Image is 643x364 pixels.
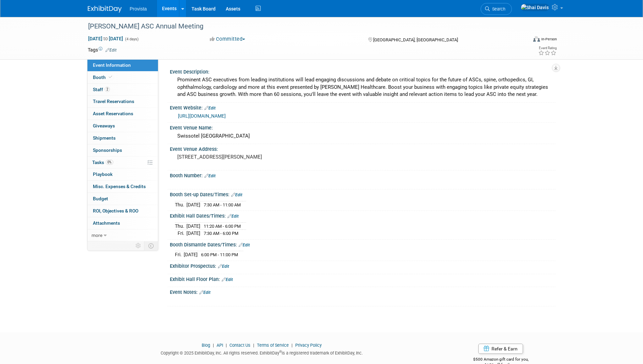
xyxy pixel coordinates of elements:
button: Committed [207,36,248,43]
span: | [224,343,228,348]
span: ROI, Objectives & ROO [93,208,138,214]
span: Playbook [93,171,113,177]
span: 2 [105,87,110,92]
img: ExhibitDay [88,6,122,13]
a: [URL][DOMAIN_NAME] [178,113,226,119]
td: Personalize Event Tab Strip [133,241,144,250]
td: [DATE] [186,201,200,208]
a: Edit [231,193,242,197]
td: Fri. [175,251,184,258]
td: [DATE] [184,251,198,258]
a: Attachments [87,217,158,229]
div: Prominent ASC executives from leading institutions will lead engaging discussions and debate on c... [175,75,550,100]
a: Refer & Earn [478,344,523,354]
td: Thu. [175,201,186,208]
a: Shipments [87,132,158,144]
a: Edit [204,174,216,178]
span: Misc. Expenses & Credits [93,184,146,189]
a: Staff2 [87,84,158,96]
a: API [217,343,223,348]
span: | [290,343,294,348]
a: Contact Us [229,343,250,348]
span: Event Information [93,62,131,68]
a: Blog [202,343,210,348]
div: Event Venue Name: [170,123,556,131]
div: Event Website: [170,103,556,112]
span: Booth [93,75,114,80]
span: | [211,343,216,348]
a: Budget [87,193,158,205]
a: more [87,229,158,241]
a: Edit [227,214,239,219]
div: Booth Number: [170,170,556,179]
td: Fri. [175,230,186,237]
span: Shipments [93,135,116,141]
span: Search [490,6,505,12]
div: Event Format [487,35,557,45]
div: Event Rating [538,46,557,50]
div: Swissotel [GEOGRAPHIC_DATA] [175,131,550,141]
a: Terms of Service [257,343,289,348]
div: Copyright © 2025 ExhibitDay, Inc. All rights reserved. ExhibitDay is a registered trademark of Ex... [88,348,436,356]
a: Misc. Expenses & Credits [87,181,158,193]
div: Exhibit Hall Dates/Times: [170,211,556,220]
span: Travel Reservations [93,99,134,104]
a: Event Information [87,59,158,71]
img: Shai Davis [521,4,549,11]
a: Edit [204,106,216,110]
span: more [92,232,102,238]
a: Edit [218,264,229,269]
td: Tags [88,46,117,53]
a: Edit [199,290,210,295]
span: 7:30 AM - 6:00 PM [204,231,238,236]
td: [DATE] [186,222,200,230]
div: Exhibit Hall Floor Plan: [170,274,556,283]
span: (4 days) [124,37,139,41]
span: [DATE] [DATE] [88,36,123,42]
div: Booth Set-up Dates/Times: [170,189,556,198]
a: Search [481,3,512,15]
a: Tasks0% [87,157,158,168]
div: Event Notes: [170,287,556,296]
a: Edit [239,243,250,247]
a: Privacy Policy [295,343,322,348]
i: Booth reservation complete [109,75,112,79]
a: Edit [105,48,117,53]
div: In-Person [541,37,557,42]
pre: [STREET_ADDRESS][PERSON_NAME] [177,154,323,160]
span: Sponsorships [93,147,122,153]
span: | [252,343,256,348]
div: Event Venue Address: [170,144,556,153]
span: Provista [130,6,147,12]
span: Budget [93,196,108,201]
span: 6:00 PM - 11:00 PM [201,252,238,257]
div: Exhibitor Prospectus: [170,261,556,270]
span: Giveaways [93,123,115,128]
a: Playbook [87,168,158,180]
span: 11:20 AM - 6:00 PM [204,224,241,229]
a: Edit [222,277,233,282]
a: Giveaways [87,120,158,132]
a: Travel Reservations [87,96,158,107]
sup: ® [279,350,282,353]
span: [GEOGRAPHIC_DATA], [GEOGRAPHIC_DATA] [373,37,458,42]
a: Booth [87,72,158,83]
td: [DATE] [186,230,200,237]
span: Asset Reservations [93,111,133,116]
img: Format-Inperson.png [533,36,540,42]
span: 0% [106,160,113,165]
span: Staff [93,87,110,92]
div: Event Description: [170,67,556,75]
span: Attachments [93,220,120,226]
td: Thu. [175,222,186,230]
a: Asset Reservations [87,108,158,120]
a: Sponsorships [87,144,158,156]
span: 7:30 AM - 11:00 AM [204,202,241,207]
span: Tasks [92,160,113,165]
td: Toggle Event Tabs [144,241,158,250]
div: [PERSON_NAME] ASC Annual Meeting [86,20,517,33]
div: Booth Dismantle Dates/Times: [170,240,556,248]
a: ROI, Objectives & ROO [87,205,158,217]
span: to [102,36,109,41]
